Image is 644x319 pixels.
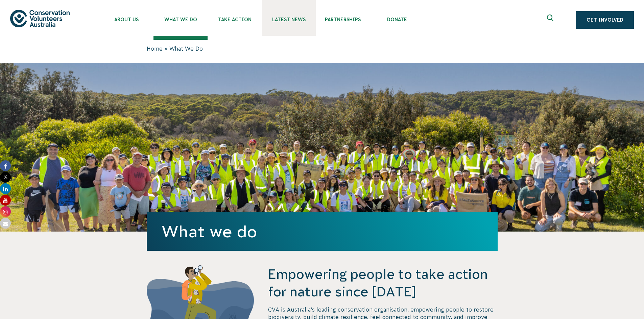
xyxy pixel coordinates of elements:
[576,11,634,29] a: Get Involved
[169,46,203,52] span: What We Do
[10,10,70,27] img: logo.svg
[153,17,208,22] span: What We Do
[208,17,262,22] span: Take Action
[99,17,153,22] span: About Us
[370,17,424,22] span: Donate
[543,12,559,28] button: Expand search box Close search box
[162,222,483,241] h1: What we do
[262,17,316,22] span: Latest News
[164,46,168,52] span: »
[268,265,497,300] h4: Empowering people to take action for nature since [DATE]
[147,46,163,52] a: Home
[316,17,370,22] span: Partnerships
[547,15,555,25] span: Expand search box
